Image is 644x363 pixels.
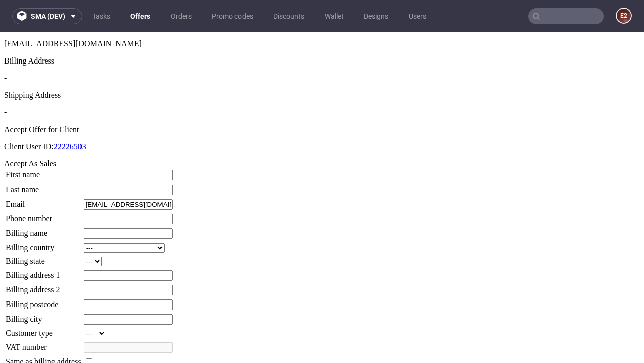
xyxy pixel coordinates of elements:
[4,110,640,119] p: Client User ID:
[86,8,116,24] a: Tasks
[54,110,86,118] a: 22226503
[403,8,432,24] a: Users
[5,152,82,163] td: Last name
[5,237,82,249] td: Billing address 1
[5,267,82,278] td: Billing postcode
[4,24,640,33] div: Billing Address
[5,281,82,293] td: Billing city
[165,8,198,24] a: Orders
[5,196,82,207] td: Billing name
[5,310,82,321] td: VAT number
[318,8,350,24] a: Wallet
[4,76,7,84] span: -
[5,181,82,193] td: Phone number
[4,41,7,50] span: -
[5,137,82,149] td: First name
[5,224,82,234] td: Billing state
[617,9,631,23] figcaption: e2
[5,324,82,335] td: Same as billing address
[206,8,259,24] a: Promo codes
[5,210,82,221] td: Billing country
[358,8,394,24] a: Designs
[4,93,640,102] div: Accept Offer for Client
[5,166,82,178] td: Email
[31,13,65,20] span: sma (dev)
[124,8,156,24] a: Offers
[5,296,82,307] td: Customer type
[5,252,82,264] td: Billing address 2
[4,7,142,16] span: [EMAIL_ADDRESS][DOMAIN_NAME]
[4,127,640,136] div: Accept As Sales
[4,58,640,68] div: Shipping Address
[267,8,310,24] a: Discounts
[12,8,82,24] button: sma (dev)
